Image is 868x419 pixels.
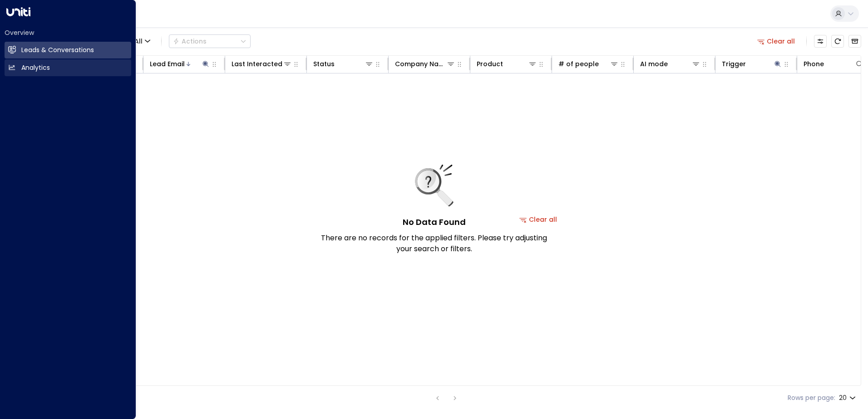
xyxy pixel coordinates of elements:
[395,58,455,69] div: Company Name
[150,58,185,69] div: Lead Email
[558,58,619,69] div: # of people
[134,38,143,45] span: All
[814,35,827,48] button: Customize
[232,58,282,69] div: Last Interacted
[848,35,861,48] button: Archived Leads
[839,391,858,404] div: 20
[169,34,251,48] div: Button group with a nested menu
[558,58,599,69] div: # of people
[21,63,50,73] h2: Analytics
[313,58,374,69] div: Status
[321,233,547,254] p: There are no records for the applied filters. Please try adjusting your search or filters.
[21,45,94,55] h2: Leads & Conversations
[5,28,131,37] h2: Overview
[754,35,799,48] button: Clear all
[432,392,461,404] nav: pagination navigation
[788,393,835,403] label: Rows per page:
[173,37,207,45] div: Actions
[640,58,700,69] div: AI mode
[477,58,503,69] div: Product
[403,216,466,228] h5: No Data Found
[804,58,824,69] div: Phone
[150,58,210,69] div: Lead Email
[804,58,864,69] div: Phone
[395,58,446,69] div: Company Name
[640,58,668,69] div: AI mode
[477,58,537,69] div: Product
[232,58,292,69] div: Last Interacted
[5,42,131,58] a: Leads & Conversations
[722,58,746,69] div: Trigger
[722,58,782,69] div: Trigger
[831,35,844,48] span: Refresh
[313,58,335,69] div: Status
[5,59,131,76] a: Analytics
[169,34,251,48] button: Actions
